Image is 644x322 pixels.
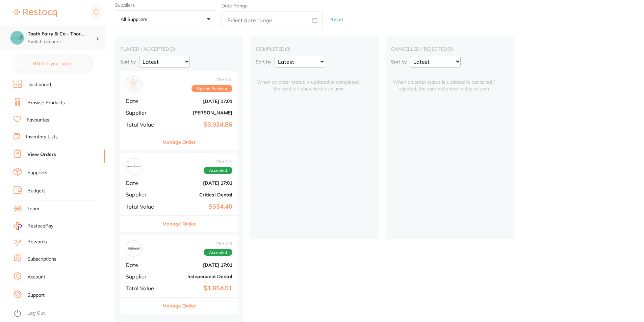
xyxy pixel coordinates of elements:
[204,241,232,246] span: # 93424
[14,222,22,230] img: RestocqPay
[27,274,45,280] a: Account
[162,134,196,150] button: Manage Order
[222,11,323,28] input: Select date range
[256,71,361,92] span: When an order status is updated to completed, the card will show in this column
[391,46,509,52] h2: cancelled / rejected ( 0 )
[14,9,57,17] img: Restocq Logo
[222,3,248,8] label: Date Range
[165,110,232,115] b: [PERSON_NAME]
[204,249,232,256] span: Accepted
[28,38,96,45] p: Switch account
[165,262,232,268] b: [DATE] 17:01
[120,153,238,232] div: Critical Dental#93425AcceptedDate[DATE] 17:01SupplierCritical DentalTotal Value$334.40Manage Order
[27,188,46,194] a: Budgets
[165,180,232,186] b: [DATE] 17:01
[126,262,159,268] span: Date
[14,5,57,21] a: Restocq Logo
[126,98,159,104] span: Date
[126,204,159,210] span: Total Value
[14,308,103,319] button: Log Out
[165,285,232,292] b: $1,854.51
[120,235,238,314] div: Independent Dental#93424AcceptedDate[DATE] 17:01SupplierIndependent DentalTotal Value$1,854.51Man...
[27,292,45,299] a: Support
[391,71,496,92] span: When an order status is updated to cancelled / rejected, the card will show in this column
[14,222,53,230] a: RestocqPay
[27,223,53,230] span: RestocqPay
[10,31,24,45] img: Tooth Fairy & Co - Thornlands
[165,203,232,210] b: $334.40
[115,2,216,8] label: Suppliers
[165,192,232,197] b: Critical Dental
[27,169,47,176] a: Suppliers
[191,85,232,92] span: Upload Pending
[126,273,159,279] span: Supplier
[165,274,232,279] b: Independent Dental
[204,159,232,164] span: # 93425
[162,298,196,314] button: Manage Order
[120,71,238,150] div: Henry Schein Halas#93426Upload PendingDate[DATE] 17:01Supplier[PERSON_NAME]Total Value$3,024.86Ma...
[27,206,39,212] a: Team
[120,46,238,52] h2: placed / accepted ( 3 )
[126,122,159,128] span: Total Value
[27,81,51,88] a: Dashboard
[126,180,159,186] span: Date
[27,117,49,124] a: Favourites
[27,239,47,245] a: Rewards
[27,151,56,158] a: View Orders
[256,46,373,52] h2: completed ( 0 )
[126,191,159,197] span: Supplier
[28,31,96,37] h4: Tooth Fairy & Co - Thornlands
[191,77,232,82] span: # 93426
[127,242,140,255] img: Independent Dental
[27,100,65,106] a: Browse Products
[115,10,216,29] button: All suppliers
[204,167,232,174] span: Accepted
[162,216,196,232] button: Manage Order
[391,59,407,65] p: Sort by
[165,99,232,104] b: [DATE] 17:01
[127,160,140,173] img: Critical Dental
[165,121,232,128] b: $3,024.86
[27,256,56,263] a: Subscriptions
[120,59,136,65] p: Sort by
[127,78,140,91] img: Henry Schein Halas
[126,110,159,116] span: Supplier
[121,16,150,22] p: All suppliers
[256,59,271,65] p: Sort by
[27,310,45,317] a: Log Out
[126,285,159,291] span: Total Value
[14,55,92,72] button: $0.00 in your order
[26,134,58,140] a: Inventory Lists
[328,11,345,29] button: Reset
